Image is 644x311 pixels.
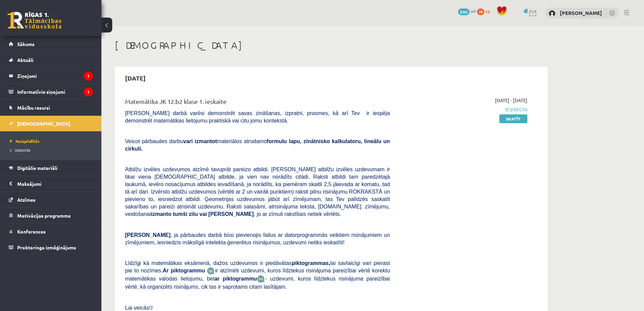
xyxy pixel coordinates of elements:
a: Digitālie materiāli [9,160,93,176]
span: Proktoringa izmēģinājums [17,244,76,250]
b: ar piktogrammu [214,276,257,282]
legend: Maksājumi [17,176,93,192]
span: Sākums [17,41,34,47]
span: Atzīmes [17,197,35,203]
span: [PERSON_NAME] [125,232,170,238]
span: , ja pārbaudes darbā būsi pievienojis failus ar datorprogrammās veiktiem risinājumiem un zīmējumi... [125,232,390,245]
b: vari izmantot [183,138,217,144]
a: Proktoringa izmēģinājums [9,240,93,255]
span: Izlabotās [10,147,30,153]
span: 79 [477,8,484,15]
legend: Informatīvie ziņojumi [17,84,93,99]
a: [PERSON_NAME] [560,9,602,16]
span: 2365 [458,8,470,15]
img: JfuEzvunn4EvwAAAAASUVORK5CYII= [207,267,215,275]
span: Līdzīgi kā matemātikas eksāmenā, dažos uzdevumos ir piedāvātas lai savlaicīgi vari pierast pie to... [125,260,390,273]
a: Sākums [9,36,93,52]
img: wKvN42sLe3LLwAAAABJRU5ErkJggg== [257,275,265,283]
a: Konferences [9,224,93,239]
b: Ar piktogrammu [163,268,205,273]
span: Iesniegta [400,106,527,113]
span: [PERSON_NAME] darbā varēsi demonstrēt savas zināšanas, izpratni, prasmes, kā arī Tev ir iespēja d... [125,110,390,124]
span: mP [471,8,476,14]
span: Mācību resursi [17,105,50,111]
i: 1 [84,87,93,96]
span: ir atzīmēti uzdevumi, kuros līdztekus risinājuma pareizībai vērtē korektu matemātikas valodas lie... [125,268,390,282]
span: Aktuāli [17,57,33,63]
span: Atbilžu izvēles uzdevumos atzīmē tavuprāt pareizo atbildi. [PERSON_NAME] atbilžu izvēles uzdevuma... [125,166,390,217]
a: Skatīt [499,114,527,123]
h1: [DEMOGRAPHIC_DATA] [115,40,548,51]
span: Veicot pārbaudes darbu materiālos atrodamo [125,138,390,152]
b: tumši zilu vai [PERSON_NAME] [173,211,254,217]
span: Neizpildītās [10,138,40,144]
b: izmanto [151,211,171,217]
span: Konferences [17,228,46,235]
a: Atzīmes [9,192,93,207]
span: Digitālie materiāli [17,165,57,171]
a: Mācību resursi [9,100,93,115]
span: Lai veicās! [125,305,151,311]
b: formulu lapu, zinātnisko kalkulatoru, lineālu un cirkuli. [125,138,390,152]
b: piktogrammas, [292,260,330,266]
span: Motivācijas programma [17,213,71,219]
a: Rīgas 1. Tālmācības vidusskola [7,12,62,29]
i: 1 [84,71,93,81]
a: Ziņojumi1 [9,68,93,84]
legend: Ziņojumi [17,68,93,84]
img: Emīls Linde [549,10,555,17]
a: Izlabotās [10,147,95,153]
span: xp [485,8,490,14]
a: 79 xp [477,8,493,14]
a: Informatīvie ziņojumi1 [9,84,93,99]
a: Maksājumi [9,176,93,192]
a: Aktuāli [9,52,93,68]
a: [DEMOGRAPHIC_DATA] [9,116,93,131]
a: Neizpildītās [10,138,95,144]
a: Motivācijas programma [9,208,93,223]
h2: [DATE] [118,70,152,86]
div: Matemātika JK 12.b2 klase 1. ieskaite [125,97,390,109]
a: 2365 mP [458,8,476,14]
span: [DATE] - [DATE] [495,97,527,104]
span: [DEMOGRAPHIC_DATA] [17,120,70,127]
span: J [151,305,153,311]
